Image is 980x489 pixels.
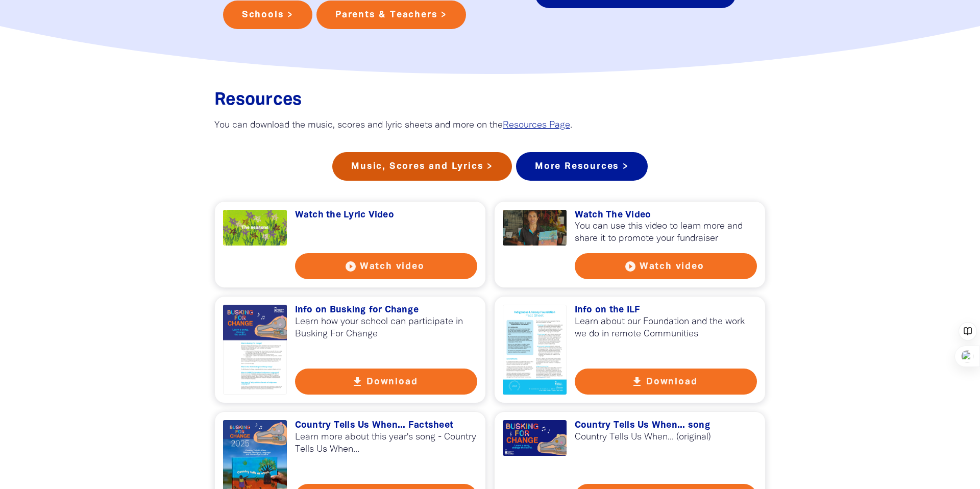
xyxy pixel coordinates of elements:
[575,305,757,316] h3: Info on the ILF
[575,369,757,395] button: get_app Download
[332,152,512,181] a: Music, Scores and Lyrics >
[316,1,466,29] a: Parents & Teachers >
[575,253,757,279] button: play_circle_filled Watch video
[351,376,363,388] i: get_app
[575,420,757,431] h3: Country Tells Us When... song
[295,210,478,221] h3: Watch the Lyric Video
[624,260,636,273] i: play_circle_filled
[214,119,766,132] p: You can download the music, scores and lyric sheets and more on the .
[295,253,478,279] button: play_circle_filled Watch video
[295,369,478,395] button: get_app Download
[345,260,357,273] i: play_circle_filled
[516,152,648,181] a: More Resources >
[295,420,478,431] h3: Country Tells Us When... Factsheet
[503,121,570,130] a: Resources Page
[295,305,478,316] h3: Info on Busking for Change
[575,210,757,221] h3: Watch The Video
[223,1,312,29] a: Schools >
[214,92,302,108] span: Resources
[631,376,643,388] i: get_app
